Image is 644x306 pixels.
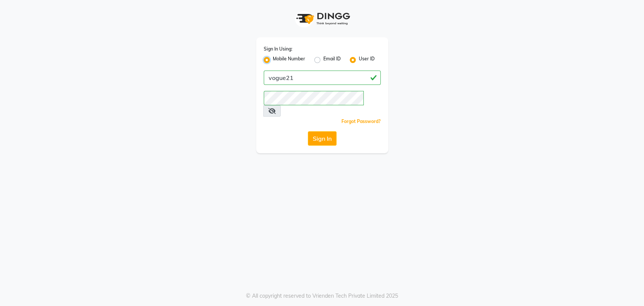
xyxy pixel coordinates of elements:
label: User ID [359,55,375,65]
input: Username [264,71,381,85]
img: logo1.svg [292,8,352,30]
input: Username [264,91,364,105]
a: Forgot Password? [341,118,381,124]
button: Sign In [308,131,337,146]
label: Sign In Using: [264,46,292,52]
label: Email ID [323,55,341,65]
label: Mobile Number [273,55,305,65]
